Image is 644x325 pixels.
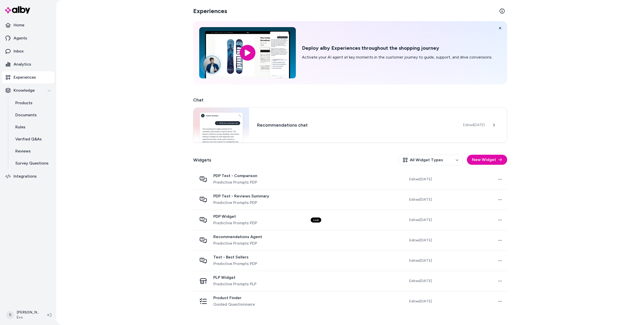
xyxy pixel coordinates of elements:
span: S [6,311,14,319]
span: Edited [DATE] [409,177,432,182]
p: Products [15,100,32,106]
span: Predictive Prompts PDP [213,200,269,206]
a: Home [2,19,54,31]
span: PDP Widget [213,214,257,219]
button: S[PERSON_NAME]Evo [3,307,43,323]
a: Integrations [2,170,54,182]
span: Edited [DATE] [409,197,432,202]
a: Reviews [10,145,54,157]
a: Experiences [2,71,54,83]
p: Agents [14,35,27,41]
a: Chat widgetRecommendations chatEdited[DATE] [193,107,507,143]
img: alby Logo [5,6,30,14]
a: Agents [2,32,54,44]
p: Knowledge [14,87,35,93]
span: Product Finder [213,295,255,300]
p: Reviews [15,148,31,154]
span: PLP Widget [213,275,256,280]
a: Survey Questions [10,157,54,169]
p: Experiences [14,74,36,80]
p: Analytics [14,61,31,67]
p: Inbox [14,48,24,54]
span: Test - Best Sellers [213,255,257,260]
h3: Recommendations chat [257,122,455,129]
h2: Deploy alby Experiences throughout the shopping journey [302,45,492,51]
p: [PERSON_NAME] [17,310,39,315]
button: Knowledge [2,84,54,96]
span: PDP Test - Comparison [213,173,257,178]
a: Rules [10,121,54,133]
span: Predictive Prompts PDP [213,179,257,185]
span: Guided Questionnaire [213,301,255,307]
div: Live [311,218,321,223]
span: Predictive Prompts PLP [213,281,256,287]
span: Edited [DATE] [409,258,432,263]
p: Activate your AI agent at key moments in the customer journey to guide, support, and drive conver... [302,54,492,60]
span: Evo [17,315,39,320]
span: Predictive Prompts PDP [213,261,257,267]
p: Verified Q&As [15,136,42,142]
button: New Widget [467,155,507,165]
h2: Widgets [193,156,211,164]
a: Documents [10,109,54,121]
p: Rules [15,124,25,130]
p: Integrations [14,173,37,179]
p: Documents [15,112,37,118]
h2: Chat [193,96,507,103]
a: Products [10,97,54,109]
span: Predictive Prompts PDP [213,240,262,246]
span: Edited [DATE] [409,299,432,304]
h2: Experiences [193,7,227,15]
span: Edited [DATE] [463,123,485,128]
span: PDP Test - Reviews Summary [213,194,269,199]
span: Predictive Prompts PDP [213,220,257,226]
a: Analytics [2,58,54,70]
span: Recommendations Agent [213,234,262,239]
span: Edited [DATE] [409,218,432,223]
span: Edited [DATE] [409,279,432,284]
a: Inbox [2,45,54,57]
img: Chat widget [193,108,249,142]
p: Survey Questions [15,160,49,166]
span: Edited [DATE] [409,238,432,243]
button: All Widget Types [398,155,463,165]
a: Verified Q&As [10,133,54,145]
p: Home [14,22,24,28]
